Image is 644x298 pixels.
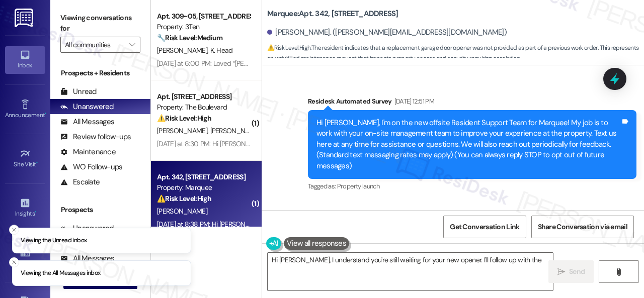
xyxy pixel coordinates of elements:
button: Close toast [9,257,19,267]
input: All communities [65,37,124,53]
div: Unread [60,86,97,97]
div: [PERSON_NAME]. ([PERSON_NAME][EMAIL_ADDRESS][DOMAIN_NAME]) [267,27,507,38]
span: : The resident indicates that a replacement garage door opener was not provided as part of a prev... [267,43,644,64]
img: ResiDesk Logo [15,9,35,27]
strong: ⚠️ Risk Level: High [267,44,310,52]
div: Residesk Automated Survey [308,96,636,110]
button: Share Conversation via email [531,216,634,238]
span: Share Conversation via email [538,222,627,232]
a: Inbox [5,46,45,73]
div: Apt. [STREET_ADDRESS] [157,91,250,102]
a: Insights • [5,194,45,222]
strong: ⚠️ Risk Level: High [157,194,211,203]
div: Prospects [50,205,150,215]
div: [DATE] 12:51 PM [392,96,434,107]
div: Escalate [60,177,100,187]
span: Property launch [337,182,379,190]
div: Tagged as: [308,179,636,193]
i:  [129,41,135,49]
span: • [35,209,36,216]
div: Unanswered [60,102,114,112]
div: Property: 3Ten [157,22,250,32]
button: Send [548,260,594,283]
span: Get Conversation Link [450,222,519,232]
a: Site Visit • [5,145,45,172]
a: Buildings [5,244,45,271]
b: Marquee: Apt. 342, [STREET_ADDRESS] [267,9,398,19]
span: K. Head [210,46,233,55]
div: Maintenance [60,147,116,157]
div: Hi [PERSON_NAME], I'm on the new offsite Resident Support Team for Marquee! My job is to work wit... [316,118,620,171]
button: Close toast [9,225,19,235]
i:  [557,268,565,276]
div: Apt. 309~05, [STREET_ADDRESS][PERSON_NAME] [157,11,250,22]
span: [PERSON_NAME] [210,126,264,135]
span: Send [569,266,585,277]
label: Viewing conversations for [60,10,140,37]
textarea: Hi [PERSON_NAME], I understand you're still waiting for your new opener. I'll follow up with the [268,253,553,290]
span: [PERSON_NAME] [157,46,210,55]
span: • [36,159,38,166]
span: [PERSON_NAME] [157,126,210,135]
button: Get Conversation Link [443,216,526,238]
div: Apt. 342, [STREET_ADDRESS] [157,172,250,182]
div: Property: The Boulevard [157,102,250,113]
span: [PERSON_NAME] [157,207,207,216]
p: Viewing the All Messages inbox [21,269,101,278]
span: • [45,110,46,117]
i:  [615,268,622,276]
div: Prospects + Residents [50,68,150,78]
div: WO Follow-ups [60,162,122,172]
div: Review follow-ups [60,132,131,142]
div: Property: Marquee [157,182,250,193]
strong: 🔧 Risk Level: Medium [157,33,222,42]
p: Viewing the Unread inbox [21,236,87,245]
strong: ⚠️ Risk Level: High [157,114,211,123]
div: All Messages [60,117,114,127]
